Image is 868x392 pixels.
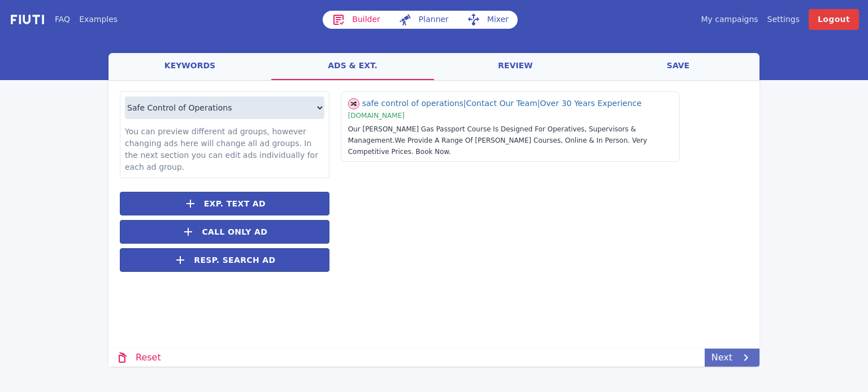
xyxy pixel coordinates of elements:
a: Mixer [458,11,518,29]
a: keywords [108,53,271,80]
a: Settings [767,14,800,25]
a: ads & ext. [271,53,434,80]
a: review [434,53,597,80]
span: Exp. Text Ad [204,198,266,210]
a: Logout [809,9,859,30]
span: We Provide A Range Of [PERSON_NAME] Courses, Online & In Person. Very Competitive Prices. Book Now [348,136,647,156]
span: Contact Our Team [466,99,540,108]
span: Call Only Ad [202,226,267,238]
a: Builder [323,11,389,29]
span: | [463,99,466,108]
span: safe control of operations [362,99,466,108]
a: Reset [108,349,168,367]
a: Next [705,349,759,367]
a: FAQ [55,14,70,25]
span: Over 30 Years Experience [540,99,642,108]
a: Examples [79,14,118,25]
button: Resp. Search Ad [120,248,329,272]
img: f731f27.png [9,13,46,26]
a: My campaigns [701,14,758,25]
span: | [537,99,540,108]
img: shuffle.svg [348,98,359,109]
span: [DOMAIN_NAME] [348,112,405,120]
span: Our [PERSON_NAME] Gas Passport Course Is Designed For Operatives, Supervisors & Management. [348,125,636,144]
button: Call Only Ad [120,220,329,244]
span: Resp. Search Ad [194,254,275,266]
span: . [449,148,451,156]
button: Exp. Text Ad [120,192,329,215]
span: Show different combination [348,98,359,108]
p: You can preview different ad groups, however changing ads here will change all ad groups. In the ... [125,126,324,173]
a: save [597,53,759,80]
a: Planner [389,11,458,29]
